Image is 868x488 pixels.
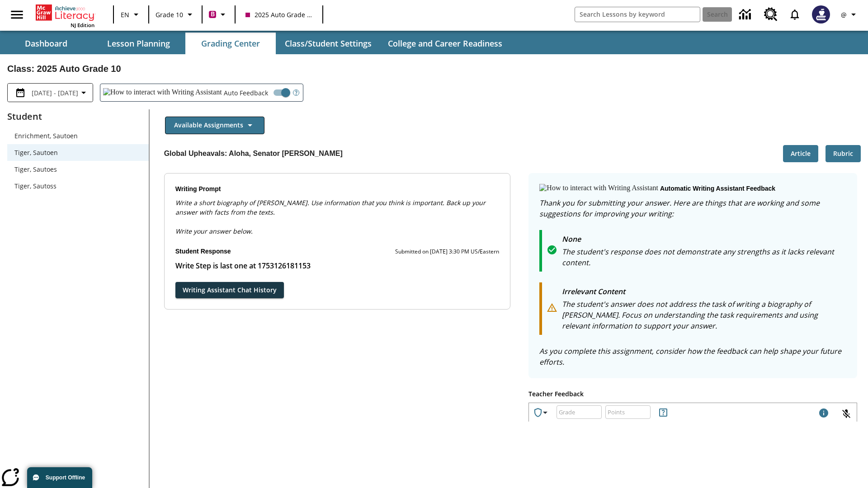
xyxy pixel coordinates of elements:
button: Language: EN, Select a language [117,6,146,23]
a: Resource Center, Will open in new tab [759,2,783,27]
input: search field [575,7,700,22]
p: None [562,234,846,246]
p: Student Response [175,247,231,257]
button: Open side menu [4,1,30,28]
p: Write your answer below. [175,217,500,236]
span: Grade 10 [156,10,183,19]
body: Type your response here. [4,7,132,15]
button: Boost Class color is violet red. Change class color [205,6,232,23]
button: Article, Will open in new tab [783,145,818,163]
svg: Collapse Date Range Filter [78,87,89,98]
div: Maximum 1000 characters Press Escape to exit toolbar and use left and right arrow keys to access ... [818,408,829,420]
span: EN [121,10,129,19]
button: Open Help for Writing Assistant [289,84,303,101]
p: Writing Prompt [175,184,500,194]
a: Data Center [734,2,759,27]
button: Lesson Planning [93,33,184,54]
button: Click to activate and allow voice recognition [835,403,857,425]
div: Points: Must be equal to or less than 25. [605,405,651,419]
span: Support Offline [46,474,85,481]
p: The student's response does not demonstrate any strengths as it lacks relevant content. [562,246,846,268]
p: Write a short biography of [PERSON_NAME]. Use information that you think is important. Back up yo... [175,198,500,217]
span: Tiger, Sautoes [14,164,142,174]
span: @ [841,10,847,19]
button: Select the date range menu item [11,87,89,98]
p: Student [7,109,149,124]
div: Enrichment, Sautoen [7,127,149,144]
input: Grade: Letters, numbers, %, + and - are allowed. [557,400,602,424]
button: Class/Student Settings [278,33,379,54]
button: Select a new avatar [807,3,835,26]
p: Irrelevant Content [562,286,846,299]
span: [DATE] - [DATE] [32,88,78,98]
button: Achievements [529,404,554,422]
button: College and Career Readiness [381,33,509,54]
img: How to interact with Writing Assistant [103,88,222,97]
input: Points: Must be equal to or less than 25. [605,400,651,424]
button: Dashboard [1,33,91,54]
img: How to interact with Writing Assistant [539,184,658,193]
button: Rules for Earning Points and Achievements, Will open in new tab [654,404,672,422]
span: Enrichment, Sautoen [14,131,142,141]
button: Rubric, Will open in new tab [826,145,861,163]
div: Tiger, Sautoes [7,161,149,178]
p: As you complete this assignment, consider how the feedback can help shape your future efforts. [539,346,846,367]
div: Tiger, Sautoen [7,144,149,161]
button: Support Offline [27,467,92,488]
p: The student's answer does not address the task of writing a biography of [PERSON_NAME]. Focus on ... [562,299,846,331]
p: Write Step is last one at 1753126181153 [175,260,500,271]
a: Home [36,4,94,22]
div: Tiger, Sautoss [7,178,149,194]
h2: Class : 2025 Auto Grade 10 [7,61,861,76]
span: Tiger, Sautoen [14,148,142,157]
button: Writing Assistant Chat History [175,282,284,299]
p: Student Response [175,260,500,271]
p: Submitted on [DATE] 3:30 PM US/Eastern [395,247,499,256]
button: Grade: Grade 10, Select a grade [152,6,199,23]
img: Avatar [812,5,830,23]
button: Grading Center [185,33,276,54]
span: 2025 Auto Grade 10 [245,10,312,19]
div: Home [36,3,94,28]
button: Profile/Settings [835,6,864,23]
a: Notifications [783,3,807,26]
button: Available Assignments [165,117,264,134]
span: Tiger, Sautoss [14,181,142,191]
span: NJ Edition [71,22,94,28]
span: B [211,9,215,20]
div: Grade: Letters, numbers, %, + and - are allowed. [557,405,602,419]
p: Thank you for submitting your answer. Here are things that are working and some suggestions for i... [539,197,846,219]
p: Global Upheavals: Aloha, Senator [PERSON_NAME] [164,148,343,159]
p: Automatic writing assistant feedback [660,184,775,194]
span: Auto Feedback [224,88,268,98]
p: Teacher Feedback [528,389,857,399]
